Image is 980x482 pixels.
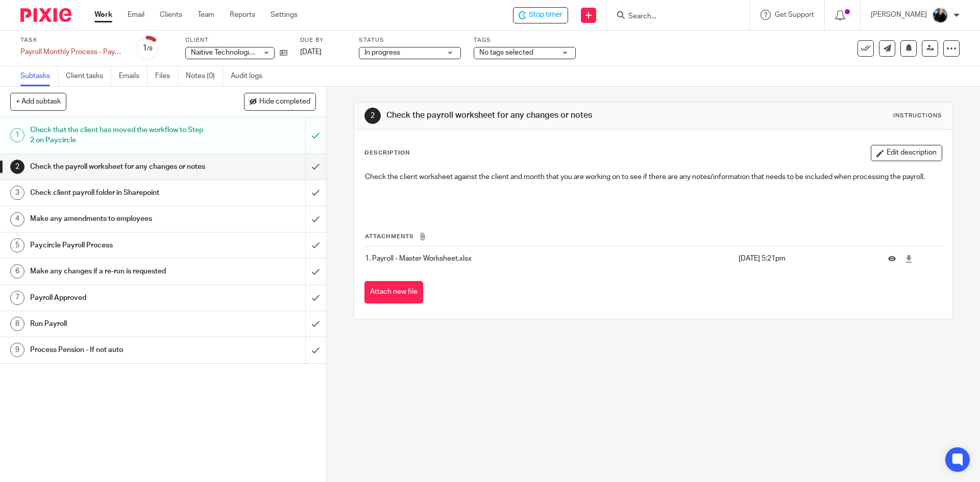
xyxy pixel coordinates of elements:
[186,66,223,86] a: Notes (0)
[775,11,814,18] span: Get Support
[147,46,153,52] small: /9
[364,281,423,304] button: Attach new file
[20,47,122,57] div: Payroll Monthly Process - Paycircle
[364,108,381,124] div: 2
[20,8,71,22] img: Pixie
[359,36,461,44] label: Status
[10,238,24,252] div: 5
[30,211,207,226] h1: Make any amendments to employees
[529,10,562,20] span: Stop timer
[10,212,24,226] div: 4
[474,36,576,44] label: Tags
[198,10,214,20] a: Team
[364,49,400,56] span: In progress
[155,66,178,86] a: Files
[893,112,942,120] div: Instructions
[871,145,942,161] button: Edit description
[905,253,913,264] a: Download
[259,98,310,106] span: Hide completed
[386,110,675,121] h1: Check the payroll worksheet for any changes or notes
[271,10,298,20] a: Settings
[739,253,873,264] p: [DATE] 5:21pm
[10,160,24,174] div: 2
[30,316,207,332] h1: Run Payroll
[30,238,207,253] h1: Paycircle Payroll Process
[10,317,24,331] div: 8
[191,49,282,56] span: Naitive Technologies Limited
[244,93,316,110] button: Hide completed
[231,66,270,86] a: Audit logs
[66,66,111,86] a: Client tasks
[10,93,66,110] button: + Add subtask
[10,264,24,278] div: 6
[94,10,112,20] a: Work
[30,185,207,200] h1: Check client payroll folder in Sharepoint
[142,42,153,54] div: 1
[160,10,182,20] a: Clients
[513,7,568,23] div: Naitive Technologies Limited - Payroll Monthly Process - Paycircle
[128,10,144,20] a: Email
[300,48,322,56] span: [DATE]
[364,149,410,157] p: Description
[10,186,24,200] div: 3
[365,253,733,264] p: 1. Payroll - Master Worksheet.xlsx
[10,128,24,142] div: 1
[230,10,255,20] a: Reports
[10,291,24,305] div: 7
[932,7,948,23] img: nicky-partington.jpg
[30,264,207,279] h1: Make any changes if a re-run is requested
[479,49,533,56] span: No tags selected
[365,234,414,239] span: Attachments
[30,122,207,148] h1: Check that the client has moved the workflow to Step 2 on Paycircle
[10,343,24,357] div: 9
[300,36,346,44] label: Due by
[185,36,287,44] label: Client
[119,66,148,86] a: Emails
[365,172,941,182] p: Check the client worksheet against the client and month that you are working on to see if there a...
[30,159,207,174] h1: Check the payroll worksheet for any changes or notes
[30,342,207,358] h1: Process Pension - If not auto
[30,290,207,306] h1: Payroll Approved
[871,10,927,20] p: [PERSON_NAME]
[20,36,122,44] label: Task
[627,12,719,21] input: Search
[20,66,58,86] a: Subtasks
